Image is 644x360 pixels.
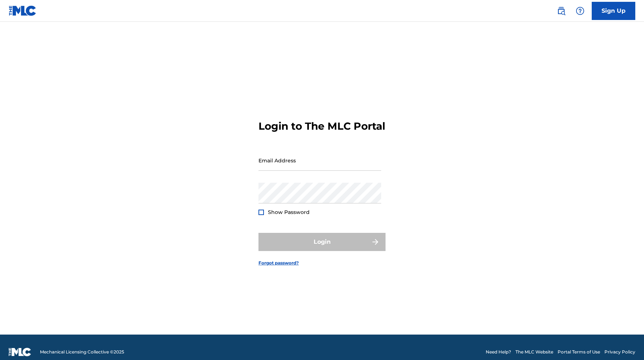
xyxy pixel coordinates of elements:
[554,4,568,18] a: Public Search
[9,348,31,356] img: logo
[608,325,644,360] iframe: Chat Widget
[592,2,635,20] a: Sign Up
[258,120,385,133] h3: Login to The MLC Portal
[573,4,587,18] div: Help
[576,7,584,15] img: help
[557,7,566,15] img: search
[558,349,600,355] a: Portal Terms of Use
[515,349,553,355] a: The MLC Website
[486,349,511,355] a: Need Help?
[40,349,124,355] span: Mechanical Licensing Collective © 2025
[268,209,310,215] span: Show Password
[258,260,299,266] a: Forgot password?
[9,5,37,16] img: MLC Logo
[604,349,635,355] a: Privacy Policy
